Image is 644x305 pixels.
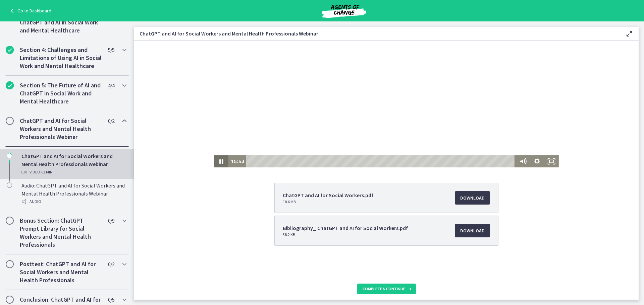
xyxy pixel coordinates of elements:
span: 18.6 MB [283,199,373,205]
span: Download [460,194,485,202]
h2: Bonus Section: ChatGPT Prompt Library for Social Workers and Mental Health Professionals [20,217,102,249]
i: Completed [6,46,14,54]
span: 5 / 5 [108,46,114,54]
h2: Posttest: ChatGPT and AI for Social Workers and Mental Health Professionals [20,260,102,284]
h2: Section 3: Effective Use of ChatGPT and AI in Social Work and Mental Healthcare [20,10,102,34]
a: Go to Dashboard [8,7,51,15]
span: 0 / 5 [108,296,114,304]
h3: ChatGPT and AI for Social Workers and Mental Health Professionals Webinar [140,29,614,37]
button: Complete & continue [357,284,416,294]
div: Video [21,168,126,176]
a: Download [455,224,490,237]
img: Agents of Change [304,3,384,19]
span: Complete & continue [363,286,405,292]
h2: Section 4: Challenges and Limitations of Using AI in Social Work and Mental Healthcare [20,46,102,70]
span: · 62 min [40,168,53,176]
span: 0 / 9 [108,217,114,225]
span: 38.2 KB [283,232,408,237]
div: ChatGPT and AI for Social Workers and Mental Health Professionals Webinar [21,152,126,176]
h2: Section 5: The Future of AI and ChatGPT in Social Work and Mental Healthcare [20,81,102,105]
span: Bibliography_ ChatGPT and AI for Social Workers.pdf [283,224,408,232]
span: ChatGPT and AI for Social Workers.pdf [283,191,373,199]
div: Audio: ChatGPT and AI for Social Workers and Mental Health Professionals Webinar [21,181,126,206]
span: 4 / 4 [108,81,114,89]
i: Completed [6,81,14,89]
div: Audio [21,198,126,206]
h2: ChatGPT and AI for Social Workers and Mental Health Professionals Webinar [20,117,102,141]
span: 0 / 2 [108,260,114,268]
span: Download [460,227,485,235]
a: Download [455,191,490,205]
span: 0 / 2 [108,117,114,125]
